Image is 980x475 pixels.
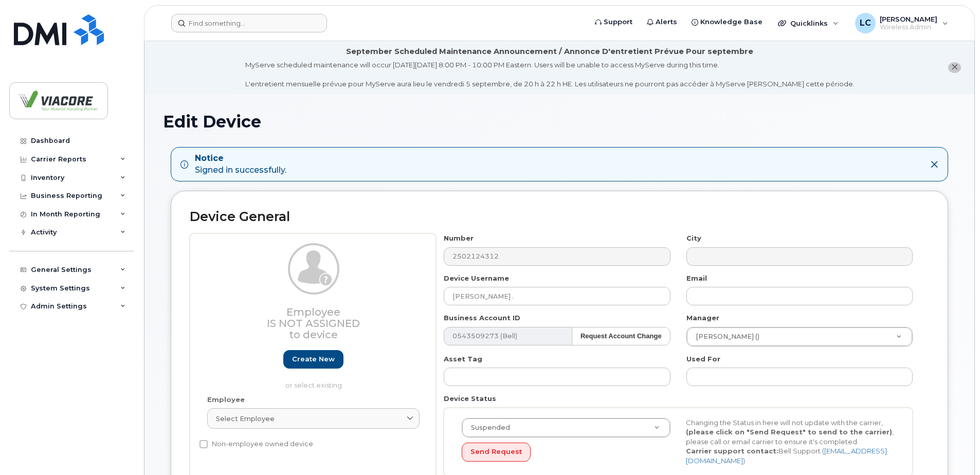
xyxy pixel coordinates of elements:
div: Changing the Status in here will not update with the carrier, , please call or email carrier to e... [678,418,902,466]
a: [PERSON_NAME] () [687,327,912,346]
a: Suspended [462,418,670,437]
p: or select existing [207,380,420,390]
label: Used For [686,354,720,364]
label: Number [444,233,474,243]
h1: Edit Device [163,113,956,131]
label: Email [686,273,707,283]
label: Employee [207,395,245,405]
div: MyServe scheduled maintenance will occur [DATE][DATE] 8:00 PM - 10:00 PM Eastern. Users will be u... [245,60,855,89]
button: Send Request [462,443,531,462]
h3: Employee [207,306,420,340]
span: [PERSON_NAME] () [689,332,759,341]
strong: Carrier support contact: [686,447,778,455]
span: Is not assigned [267,317,360,330]
strong: Notice [195,153,286,165]
div: September Scheduled Maintenance Announcement / Annonce D'entretient Prévue Pour septembre [346,46,753,57]
div: Signed in successfully. [195,153,286,176]
a: Select employee [207,408,420,429]
label: City [686,233,701,243]
input: Non-employee owned device [199,440,208,448]
label: Device Username [444,273,509,283]
h2: Device General [190,210,929,224]
strong: (please click on "Send Request" to send to the carrier) [686,428,892,436]
span: to device [289,328,338,341]
button: close notification [948,62,961,73]
span: Select employee [216,414,275,424]
span: Suspended [465,423,510,432]
label: Manager [686,313,719,323]
button: Request Account Change [572,327,670,346]
label: Device Status [444,394,496,404]
a: Create new [283,350,343,369]
label: Asset Tag [444,354,482,364]
strong: Request Account Change [580,332,662,340]
label: Non-employee owned device [199,438,313,450]
label: Business Account ID [444,313,520,323]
